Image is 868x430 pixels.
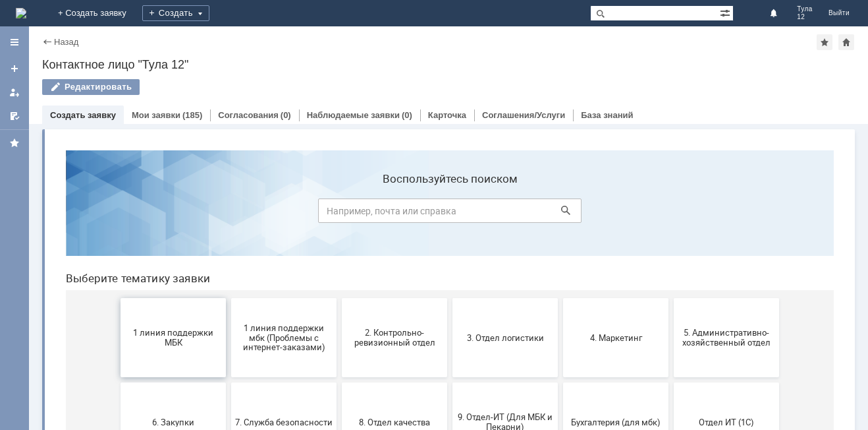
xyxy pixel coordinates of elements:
[428,110,466,120] a: Карточка
[176,327,281,406] button: Отдел-ИТ (Офис)
[11,132,778,145] header: Выберите тематику заявки
[69,188,167,208] span: 1 линия поддержки МБК
[4,82,25,103] a: Мои заявки
[838,34,854,50] div: Сделать домашней страницей
[797,13,813,21] span: 12
[218,110,279,120] a: Согласования
[397,327,502,406] button: Франчайзинг
[42,58,855,71] div: Контактное лицо "Тула 12"
[142,5,209,21] div: Создать
[618,327,724,406] button: [PERSON_NAME]. Услуги ИТ для МБК (оформляет L1)
[65,158,171,237] button: 1 линия поддержки МБК
[512,193,609,202] span: 4. Маркетинг
[797,5,813,13] span: Тула
[4,58,25,79] a: Создать заявку
[290,277,388,287] span: 8. Отдел качества
[263,59,526,83] input: Например, почта или справка
[176,158,281,237] button: 1 линия поддержки мбк (Проблемы с интернет-заказами)
[286,158,392,237] button: 2. Контрольно-ревизионный отдел
[512,277,609,287] span: Бухгалтерия (для мбк)
[508,327,613,406] button: Это соглашение не активно!
[512,357,609,377] span: Это соглашение не активно!
[176,243,281,322] button: 7. Служба безопасности
[263,32,526,46] label: Воспользуйтесь поиском
[16,8,26,18] img: logo
[65,327,171,406] button: Отдел-ИТ (Битрикс24 и CRM)
[290,361,388,371] span: Финансовый отдел
[401,193,499,202] span: 3. Отдел логистики
[180,183,277,212] span: 1 линия поддержки мбк (Проблемы с интернет-заказами)
[508,243,613,322] button: Бухгалтерия (для мбк)
[720,6,733,18] span: Расширенный поиск
[508,158,613,237] button: 4. Маркетинг
[50,110,116,120] a: Создать заявку
[132,110,180,120] a: Мои заявки
[307,110,400,120] a: Наблюдаемые заявки
[618,158,724,237] button: 5. Административно-хозяйственный отдел
[182,110,202,120] div: (185)
[286,243,392,322] button: 8. Отдел качества
[622,188,720,208] span: 5. Административно-хозяйственный отдел
[817,34,832,50] div: Добавить в избранное
[16,8,26,18] a: Перейти на домашнюю страницу
[65,243,171,322] button: 6. Закупки
[180,361,277,371] span: Отдел-ИТ (Офис)
[180,277,277,287] span: 7. Служба безопасности
[397,158,502,237] button: 3. Отдел логистики
[622,352,720,381] span: [PERSON_NAME]. Услуги ИТ для МБК (оформляет L1)
[69,357,167,377] span: Отдел-ИТ (Битрикс24 и CRM)
[397,243,502,322] button: 9. Отдел-ИТ (Для МБК и Пекарни)
[618,243,724,322] button: Отдел ИТ (1С)
[54,37,78,47] a: Назад
[622,277,720,287] span: Отдел ИТ (1С)
[290,188,388,208] span: 2. Контрольно-ревизионный отдел
[286,327,392,406] button: Финансовый отдел
[482,110,565,120] a: Соглашения/Услуги
[281,110,291,120] div: (0)
[581,110,633,120] a: База знаний
[402,110,412,120] div: (0)
[4,106,25,127] a: Мои согласования
[401,361,499,371] span: Франчайзинг
[69,277,167,287] span: 6. Закупки
[401,272,499,292] span: 9. Отдел-ИТ (Для МБК и Пекарни)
